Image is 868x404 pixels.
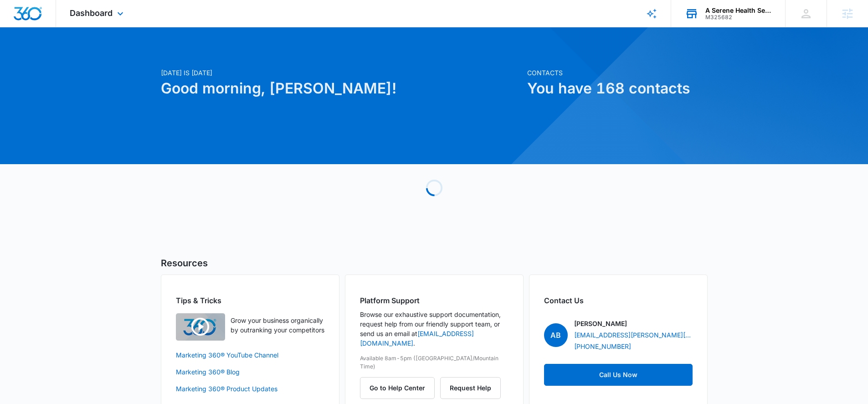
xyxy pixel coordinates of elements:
h1: You have 168 contacts [527,78,708,99]
p: Available 8am-5pm ([GEOGRAPHIC_DATA]/Mountain Time) [360,354,508,371]
button: Request Help [440,377,501,399]
div: account id [705,14,772,21]
a: [PHONE_NUMBER] [574,342,631,351]
p: Browse our exhaustive support documentation, request help from our friendly support team, or send... [360,310,508,348]
h2: Contact Us [544,295,693,306]
h5: Resources [161,256,708,270]
a: Marketing 360® YouTube Channel [176,350,324,360]
a: Request Help [440,384,501,392]
a: [EMAIL_ADDRESS][PERSON_NAME][DOMAIN_NAME] [574,330,693,340]
p: [DATE] is [DATE] [161,68,522,78]
img: Quick Overview Video [176,313,225,341]
div: account name [705,7,772,14]
h2: Tips & Tricks [176,295,324,306]
a: Call Us Now [544,364,693,386]
p: Contacts [527,68,708,78]
a: Marketing 360® Blog [176,367,324,377]
p: Grow your business organically by outranking your competitors [231,316,324,335]
a: Go to Help Center [360,384,440,392]
h2: Platform Support [360,295,508,306]
button: Go to Help Center [360,377,435,399]
span: AB [544,323,568,347]
span: Dashboard [70,8,113,18]
h1: Good morning, [PERSON_NAME]! [161,78,522,99]
a: Marketing 360® Product Updates [176,384,324,394]
p: [PERSON_NAME] [574,319,627,328]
